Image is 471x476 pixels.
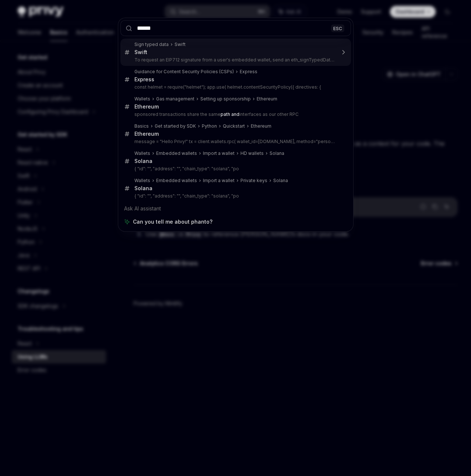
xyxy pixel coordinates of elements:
p: To request an EIP712 signature from a user's embedded wallet, send an eth_signTypedData_v4 JSON- [134,57,335,63]
div: Guidance for Content Security Policies (CSPs) [134,69,234,75]
div: Embedded wallets [156,178,197,184]
div: Solana [134,158,152,164]
div: Ethereum [134,103,159,110]
b: path and [221,111,239,117]
div: Wallets [134,96,150,102]
p: const helmet = require("helmet"); app.use( helmet.contentSecurityPolicy({ directives: { [134,84,335,90]
div: Get started by SDK [155,123,196,129]
div: Import a wallet [203,178,235,184]
div: Ask AI assistant [120,202,351,215]
your-wallet-address: ", "chain_type": "solana", "po [179,166,239,171]
div: Quickstart [223,123,245,129]
div: Ethereum [251,123,271,129]
div: Python [202,123,217,129]
div: Import a wallet [203,150,235,156]
div: Basics [134,123,149,129]
div: Ethereum [134,131,159,137]
p: message = "Hello Privy!" tx = client.wallets.rpc( wallet_id=[DOMAIN_NAME], method="personal_sign [134,139,335,145]
div: Solana [270,150,284,156]
your-wallet-address: ", "chain_type": "solana", "po [179,193,239,199]
div: Express [240,69,257,75]
privy-wallet-id: ", "address": " [149,166,239,171]
div: HD wallets [240,150,264,156]
div: Solana [273,178,288,184]
div: ESC [331,24,344,32]
div: Private keys [240,178,267,184]
div: Express [134,76,154,83]
div: Wallets [134,150,150,156]
div: Setting up sponsorship [200,96,251,102]
div: Embedded wallets [156,150,197,156]
div: Swift [175,42,186,47]
span: Can you tell me about phanto? [133,218,212,225]
p: { "id": " [134,193,335,199]
div: Solana [134,185,152,192]
div: Wallets [134,178,150,184]
div: Sign typed data [134,42,169,47]
privy-wallet-id: ", "address": " [149,193,239,199]
p: { "id": " [134,166,335,172]
div: Ethereum [257,96,277,102]
div: Gas management [156,96,194,102]
div: Swift [134,49,147,56]
p: sponsored transactions share the same interfaces as our other RPC [134,111,335,117]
